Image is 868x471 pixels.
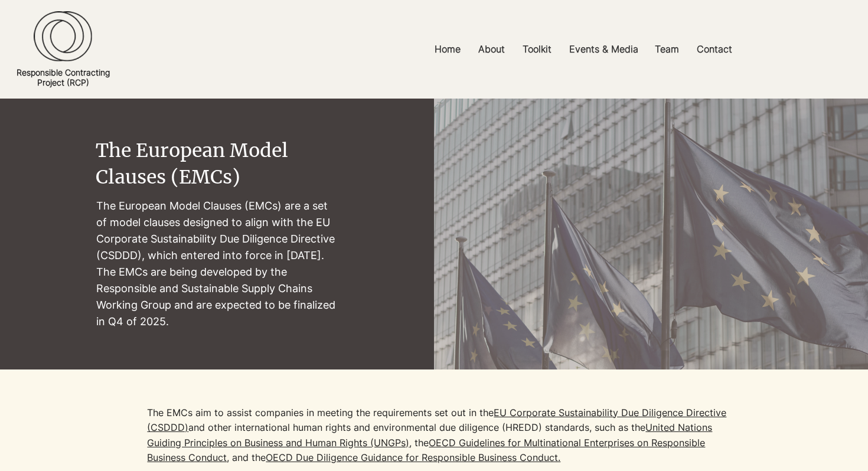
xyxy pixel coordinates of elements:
[469,36,514,63] a: About
[266,452,560,463] a: OECD Due Diligence Guidance for Responsible Business Conduct.
[563,36,644,63] p: Events & Media
[691,36,738,63] p: Contact
[96,198,340,331] p: The European Model Clauses (EMCs) are a set of model clauses designed to align with the EU Corpor...
[426,36,469,63] a: Home
[429,36,466,63] p: Home
[299,36,868,63] nav: Site
[472,36,511,63] p: About
[147,421,712,449] a: United Nations Guiding Principles on Business and Human Rights (UNGPs)
[514,36,560,63] a: Toolkit
[17,67,110,87] a: Responsible ContractingProject (RCP)
[517,36,557,63] p: Toolkit
[649,36,685,63] p: Team
[646,36,688,63] a: Team
[688,36,741,63] a: Contact
[96,139,288,189] span: The European Model Clauses (EMCs)
[560,36,646,63] a: Events & Media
